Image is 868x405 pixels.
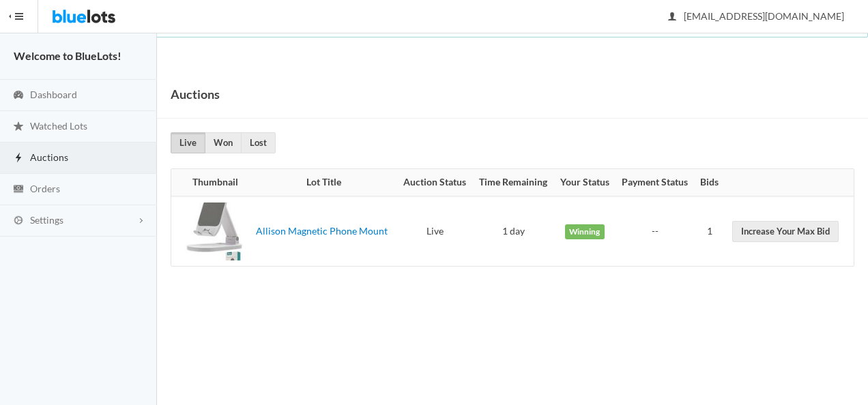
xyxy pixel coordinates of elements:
[171,84,220,104] h1: Auctions
[250,169,397,196] th: Lot Title
[30,89,77,100] span: Dashboard
[12,183,25,196] ion-icon: cash
[472,196,553,266] td: 1 day
[14,49,121,62] strong: Welcome to BlueLots!
[732,221,839,242] a: Increase Your Max Bid
[12,121,25,134] ion-icon: star
[695,169,725,196] th: Bids
[205,132,242,153] a: Won
[554,169,616,196] th: Your Status
[30,183,60,194] span: Orders
[565,224,605,239] span: Winning
[241,132,276,153] a: Lost
[397,196,473,266] td: Live
[171,132,205,153] a: Live
[12,215,25,228] ion-icon: cog
[171,169,250,196] th: Thumbnail
[616,196,695,266] td: --
[472,169,553,196] th: Time Remaining
[669,10,844,22] span: [EMAIL_ADDRESS][DOMAIN_NAME]
[12,152,25,165] ion-icon: flash
[665,11,679,24] ion-icon: person
[12,89,25,102] ion-icon: speedometer
[30,214,63,226] span: Settings
[397,169,473,196] th: Auction Status
[256,225,388,237] a: Allison Magnetic Phone Mount
[30,120,87,132] span: Watched Lots
[616,169,695,196] th: Payment Status
[30,151,68,163] span: Auctions
[695,196,725,266] td: 1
